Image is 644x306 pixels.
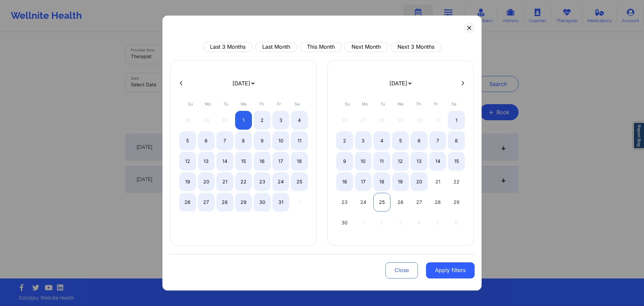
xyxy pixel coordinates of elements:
[392,131,409,150] div: Wed Nov 05 2025
[373,193,390,212] div: Tue Nov 25 2025
[355,152,372,171] div: Mon Nov 10 2025
[336,193,353,212] div: Sun Nov 23 2025
[203,42,253,52] button: Last 3 Months
[429,131,446,150] div: Fri Nov 07 2025
[448,111,465,130] div: Sat Nov 01 2025
[188,101,193,106] abbr: Sunday
[235,193,252,212] div: Wed Oct 29 2025
[336,152,353,171] div: Sun Nov 09 2025
[291,131,308,150] div: Sat Oct 11 2025
[380,101,385,106] abbr: Tuesday
[336,213,353,232] div: Sun Nov 30 2025
[240,101,247,106] abbr: Wednesday
[429,172,446,191] div: Fri Nov 21 2025
[179,152,196,171] div: Sun Oct 12 2025
[179,131,196,150] div: Sun Oct 05 2025
[411,193,428,212] div: Thu Nov 27 2025
[254,172,271,191] div: Thu Oct 23 2025
[411,152,428,171] div: Thu Nov 13 2025
[448,193,465,212] div: Sat Nov 29 2025
[355,131,372,150] div: Mon Nov 03 2025
[272,152,289,171] div: Fri Oct 17 2025
[291,111,308,130] div: Sat Oct 04 2025
[344,42,388,52] button: Next Month
[411,172,428,191] div: Thu Nov 20 2025
[416,101,421,106] abbr: Thursday
[235,172,252,191] div: Wed Oct 22 2025
[373,131,390,150] div: Tue Nov 04 2025
[272,131,289,150] div: Fri Oct 10 2025
[451,101,457,106] abbr: Saturday
[385,262,418,278] button: Close
[272,193,289,212] div: Fri Oct 31 2025
[392,193,409,212] div: Wed Nov 26 2025
[355,193,372,212] div: Mon Nov 24 2025
[277,101,281,106] abbr: Friday
[392,172,409,191] div: Wed Nov 19 2025
[235,131,252,150] div: Wed Oct 08 2025
[235,111,252,130] div: Wed Oct 01 2025
[390,42,441,52] button: Next 3 Months
[291,172,308,191] div: Sat Oct 25 2025
[291,152,308,171] div: Sat Oct 18 2025
[235,152,252,171] div: Wed Oct 15 2025
[254,131,271,150] div: Thu Oct 09 2025
[411,131,428,150] div: Thu Nov 06 2025
[429,152,446,171] div: Fri Nov 14 2025
[179,172,196,191] div: Sun Oct 19 2025
[198,152,215,171] div: Mon Oct 13 2025
[216,152,233,171] div: Tue Oct 14 2025
[272,111,289,130] div: Fri Oct 03 2025
[254,111,271,130] div: Thu Oct 02 2025
[259,101,264,106] abbr: Thursday
[294,101,300,106] abbr: Saturday
[336,172,353,191] div: Sun Nov 16 2025
[397,101,404,106] abbr: Wednesday
[448,172,465,191] div: Sat Nov 22 2025
[216,172,233,191] div: Tue Oct 21 2025
[355,172,372,191] div: Mon Nov 17 2025
[254,193,271,212] div: Thu Oct 30 2025
[373,172,390,191] div: Tue Nov 18 2025
[448,131,465,150] div: Sat Nov 08 2025
[272,172,289,191] div: Fri Oct 24 2025
[362,101,368,106] abbr: Monday
[255,42,297,52] button: Last Month
[254,152,271,171] div: Thu Oct 16 2025
[448,152,465,171] div: Sat Nov 15 2025
[216,131,233,150] div: Tue Oct 07 2025
[345,101,350,106] abbr: Sunday
[179,193,196,212] div: Sun Oct 26 2025
[216,193,233,212] div: Tue Oct 28 2025
[198,193,215,212] div: Mon Oct 27 2025
[373,152,390,171] div: Tue Nov 11 2025
[223,101,228,106] abbr: Tuesday
[392,152,409,171] div: Wed Nov 12 2025
[426,262,475,278] button: Apply filters
[434,101,438,106] abbr: Friday
[429,193,446,212] div: Fri Nov 28 2025
[336,131,353,150] div: Sun Nov 02 2025
[205,101,211,106] abbr: Monday
[198,131,215,150] div: Mon Oct 06 2025
[198,172,215,191] div: Mon Oct 20 2025
[300,42,342,52] button: This Month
